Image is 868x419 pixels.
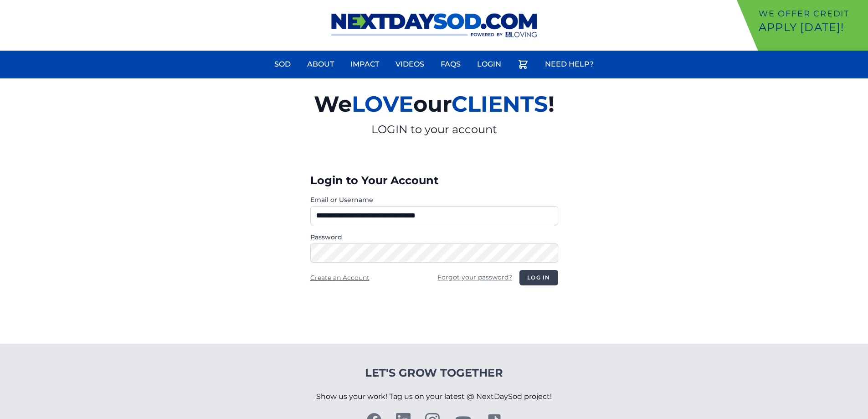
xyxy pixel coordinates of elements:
[316,380,552,413] p: Show us your work! Tag us on your latest @ NextDaySod project!
[390,53,430,75] a: Videos
[539,53,599,75] a: Need Help?
[310,233,558,242] label: Password
[310,173,558,188] h3: Login to Your Account
[208,122,660,137] p: LOGIN to your account
[302,53,339,75] a: About
[452,91,548,117] span: CLIENTS
[352,91,413,117] span: LOVE
[310,195,558,204] label: Email or Username
[310,274,370,282] a: Create an Account
[345,53,385,75] a: Impact
[519,270,558,285] button: Log in
[759,20,864,35] p: Apply [DATE]!
[269,53,296,75] a: Sod
[435,53,466,75] a: FAQs
[472,53,507,75] a: Login
[316,366,552,380] h4: Let's Grow Together
[208,86,660,122] h2: We our !
[437,273,512,281] a: Forgot your password?
[759,7,864,20] p: We offer Credit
